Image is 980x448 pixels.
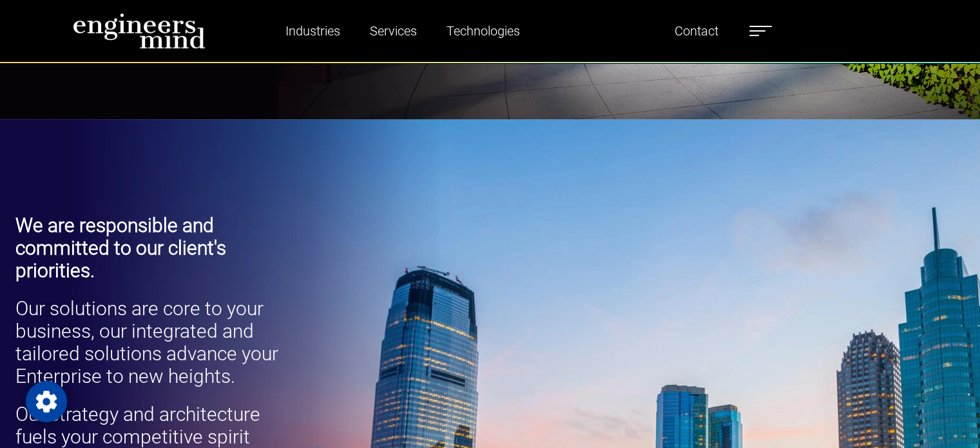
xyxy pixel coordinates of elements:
[441,16,525,46] a: Technologies
[15,214,226,282] b: We are responsible and committed to our client's priorities.
[669,16,724,46] a: Contact
[280,16,345,46] a: Industries
[365,16,422,46] a: Services
[15,297,284,387] p: Our solutions are core to your business, our integrated and tailored solutions advance your Enter...
[73,13,206,49] img: logo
